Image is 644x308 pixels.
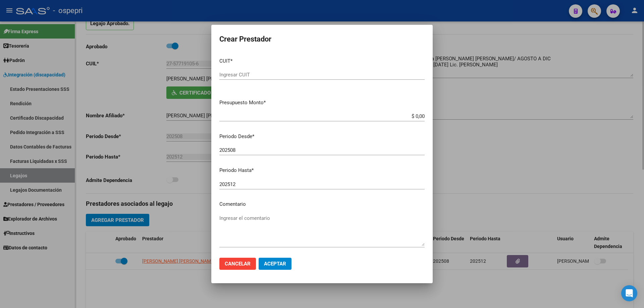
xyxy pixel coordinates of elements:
p: Comentario [219,200,425,208]
button: Cancelar [219,258,256,270]
p: Presupuesto Monto [219,99,425,107]
span: Aceptar [264,261,286,267]
button: Aceptar [259,258,291,270]
h2: Crear Prestador [219,33,425,46]
p: CUIT [219,57,425,65]
div: Open Intercom Messenger [621,285,637,301]
p: Periodo Hasta [219,167,425,174]
span: Cancelar [225,261,251,267]
p: Periodo Desde [219,133,425,140]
